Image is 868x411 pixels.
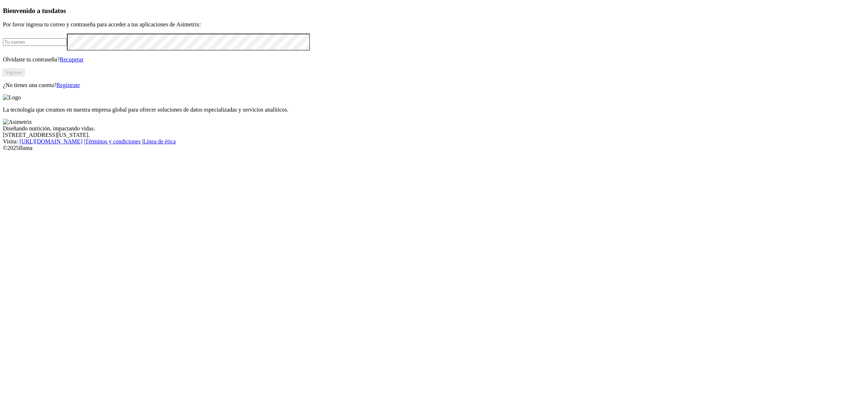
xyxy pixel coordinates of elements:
div: Diseñando nutrición, impactando vidas. [3,125,865,132]
h3: Bienvenido a tus [3,7,865,15]
div: [STREET_ADDRESS][US_STATE]. [3,132,865,138]
p: Olvidaste tu contraseña? [3,56,865,63]
div: © 2025 Iluma [3,145,865,151]
p: La tecnología que creamos en nuestra empresa global para ofrecer soluciones de datos especializad... [3,107,865,113]
span: datos [51,7,66,14]
a: [URL][DOMAIN_NAME] [20,138,82,144]
p: ¿No tienes una cuenta? [3,82,865,88]
a: Términos y condiciones [85,138,141,144]
img: Asimetrix [3,119,32,125]
a: Recuperar [60,56,84,62]
button: Ingresa [3,69,25,76]
input: Tu correo [3,38,67,46]
a: Regístrate [56,82,80,88]
p: Por favor ingresa tu correo y contraseña para acceder a tus aplicaciones de Asimetrix: [3,21,865,28]
div: Visita : | | [3,138,865,145]
img: Logo [3,94,21,101]
a: Línea de ética [143,138,176,144]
